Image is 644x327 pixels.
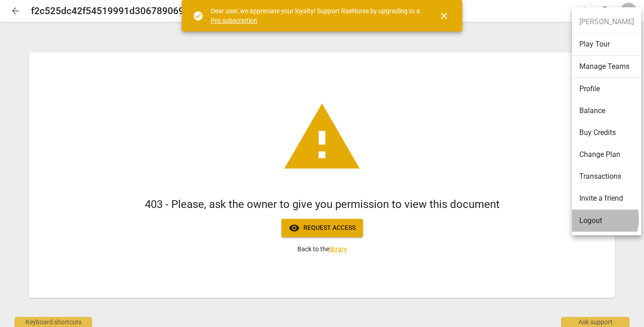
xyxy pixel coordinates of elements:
[439,10,450,21] span: close
[211,6,422,25] div: Dear user, we appreciate your loyalty! Support RaeNotes by upgrading to a
[211,17,257,24] a: Pro subscription
[572,33,641,56] li: Play Tour
[193,10,204,21] span: check_circle
[433,5,455,27] button: Close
